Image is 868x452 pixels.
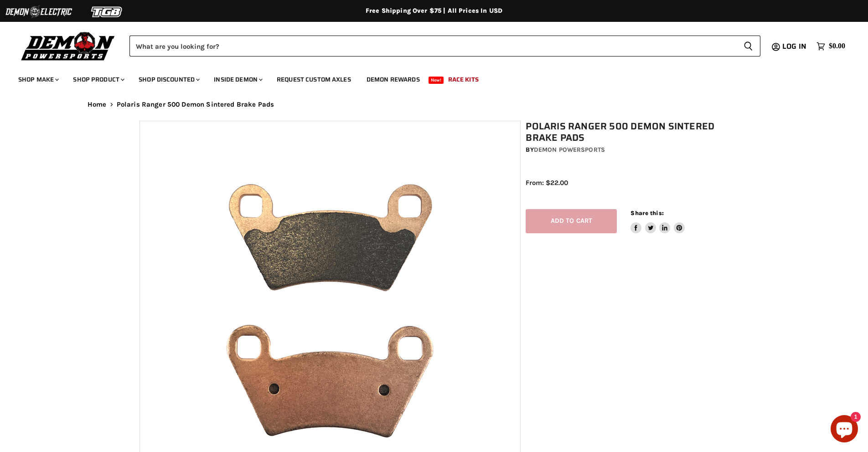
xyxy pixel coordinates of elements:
[18,30,118,62] img: Demon Powersports
[69,7,799,15] div: Free Shipping Over $75 | All Prices In USD
[630,209,685,233] aside: Share this:
[88,101,107,108] a: Home
[11,70,64,89] a: Shop Make
[782,41,806,52] span: Log in
[812,40,850,53] a: $0.00
[630,210,663,216] span: Share this:
[69,101,799,108] nav: Breadcrumbs
[526,121,734,144] h1: Polaris Ranger 500 Demon Sintered Brake Pads
[526,145,734,155] div: by
[132,70,205,89] a: Shop Discounted
[11,67,843,89] ul: Main menu
[66,70,130,89] a: Shop Product
[207,70,268,89] a: Inside Demon
[829,42,845,51] span: $0.00
[441,70,486,89] a: Race Kits
[429,77,444,84] span: New!
[5,3,73,21] img: Demon Electric Logo 2
[360,70,427,89] a: Demon Rewards
[828,415,861,445] inbox-online-store-chat: Shopify online store chat
[129,36,760,56] form: Product
[534,146,605,154] a: Demon Powersports
[129,36,736,56] input: Search
[736,36,760,56] button: Search
[73,3,141,21] img: TGB Logo 2
[117,101,274,108] span: Polaris Ranger 500 Demon Sintered Brake Pads
[778,42,812,51] a: Log in
[526,179,568,187] span: From: $22.00
[270,70,358,89] a: Request Custom Axles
